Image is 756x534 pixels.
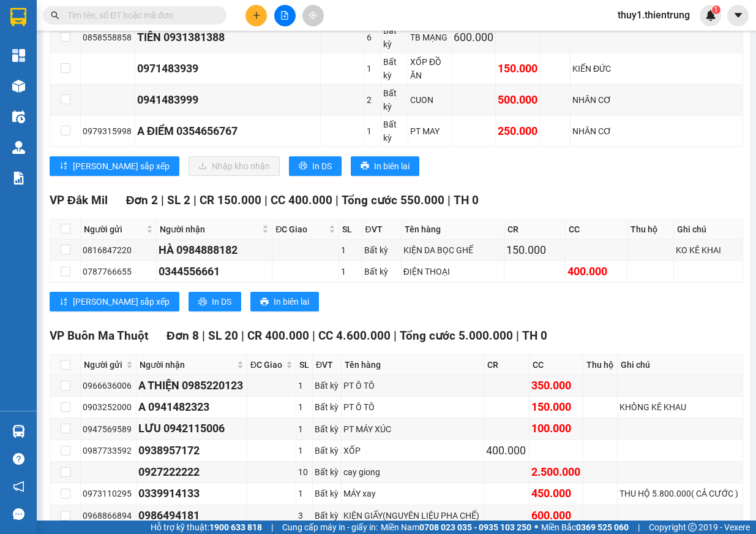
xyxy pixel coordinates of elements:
div: 100.000 [531,420,582,437]
span: | [516,329,519,343]
th: SL [339,219,362,240]
div: 0927222222 [138,463,245,481]
img: solution-icon [12,172,25,185]
div: ĐIỆN THOẠI [403,265,502,278]
div: 500.000 [498,91,537,109]
div: Bất kỳ [383,55,406,82]
div: Bất kỳ [315,509,339,522]
span: file-add [280,11,289,20]
div: THU HỘ 5.800.000( CẢ CƯỚC ) [619,487,741,500]
span: Hỗ trợ kỹ thuật: [151,521,262,534]
span: Người nhận [140,358,234,372]
div: Bất kỳ [364,243,399,257]
div: TB MẠNG [410,31,449,44]
span: caret-down [733,10,744,21]
span: | [335,193,339,207]
th: SL [296,355,313,375]
th: Thu hộ [583,355,618,375]
div: TIÊN 0931381388 [137,29,318,46]
span: | [271,521,273,534]
span: CC 4.600.000 [318,329,391,343]
div: XỐP [343,444,482,457]
div: 0941483999 [137,91,318,109]
div: 0816847220 [83,243,154,257]
span: Người gửi [84,358,124,372]
div: Bất kỳ [383,118,406,145]
span: copyright [688,523,697,532]
div: 0973110295 [83,487,134,500]
div: 0966636006 [83,379,134,392]
div: 1 [298,444,311,457]
th: ĐVT [362,219,402,240]
div: Bất kỳ [383,86,406,113]
span: SL 20 [208,329,238,343]
th: CR [484,355,529,375]
span: ⚪️ [534,525,538,530]
span: plus [252,11,261,20]
div: MÁY xay [343,487,482,500]
span: In DS [312,159,332,173]
span: ĐC Giao [275,223,326,236]
span: TH 0 [522,329,547,343]
div: 0903252000 [83,400,134,414]
button: aim [302,5,324,26]
div: NHÂN CƠ [572,93,741,107]
div: 600.000 [454,29,493,46]
div: 150.000 [498,60,537,77]
img: warehouse-icon [12,110,25,123]
div: 150.000 [531,399,582,416]
div: 1 [298,487,311,500]
div: 1 [298,400,311,414]
th: CC [566,219,627,240]
sup: 1 [712,6,720,14]
th: Ghi chú [674,219,743,240]
strong: 0708 023 035 - 0935 103 250 [419,522,531,532]
span: Miền Bắc [541,521,629,534]
div: 6 [367,31,379,44]
th: ĐVT [313,355,342,375]
div: 2.500.000 [531,463,582,481]
div: Bất kỳ [315,379,339,392]
div: 1 [298,422,311,436]
div: PT Ô TÔ [343,379,482,392]
div: CUON [410,93,449,107]
div: LƯU 0942115006 [138,420,245,437]
div: Bất kỳ [315,444,339,457]
div: Bất kỳ [383,24,406,51]
div: PT MÁY XÚC [343,422,482,436]
span: | [193,193,196,207]
div: 0986494181 [138,507,245,524]
div: 3 [298,509,311,522]
div: 1 [298,379,311,392]
span: 1 [714,6,718,14]
span: Miền Nam [381,521,531,534]
div: 0979315998 [83,124,133,138]
span: Người gửi [84,223,144,236]
span: Đơn 2 [126,193,159,207]
span: printer [299,161,307,171]
img: dashboard-icon [12,49,25,62]
div: KIỆN GIẤY(NGUYÊN LIỆU PHA CHẾ) [343,509,482,522]
button: plus [245,5,267,26]
div: 1 [367,62,379,75]
div: 0938957172 [138,442,245,459]
span: [PERSON_NAME] sắp xếp [73,295,170,308]
div: 150.000 [506,242,563,259]
div: PT Ô TÔ [343,400,482,414]
button: printerIn biên lai [250,292,319,311]
div: 400.000 [486,442,526,459]
div: KIỆN DA BỌC GHẾ [403,243,502,257]
span: printer [361,161,369,171]
span: thuy1.thientrung [608,7,700,23]
button: caret-down [727,5,749,26]
span: VP Buôn Ma Thuột [50,329,148,343]
button: sort-ascending[PERSON_NAME] sắp xếp [50,156,179,176]
span: | [312,329,315,343]
strong: 1900 633 818 [209,522,262,532]
span: Đơn 8 [167,329,199,343]
span: In DS [212,295,231,308]
span: sort-ascending [59,161,68,171]
span: | [202,329,205,343]
img: warehouse-icon [12,425,25,438]
div: A THIỆN 0985220123 [138,377,245,394]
